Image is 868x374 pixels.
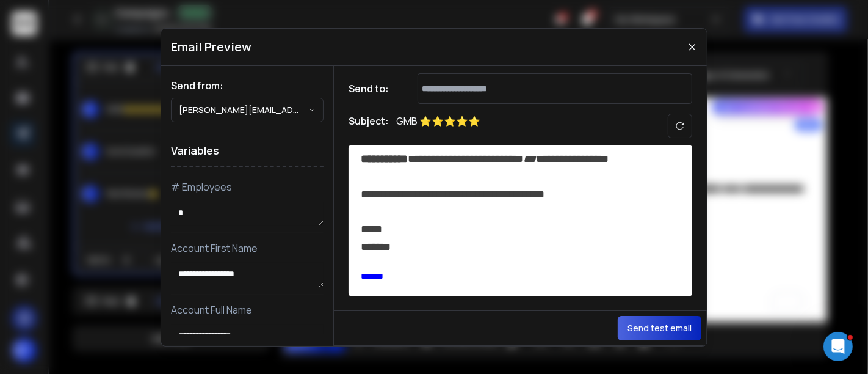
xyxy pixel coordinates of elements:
p: Account Full Name [171,302,324,317]
h1: Send to: [349,81,397,96]
iframe: Intercom live chat [823,332,853,361]
button: Send test email [618,316,701,340]
p: GMB ⭐⭐⭐⭐⭐ [396,114,480,138]
h1: Send from: [171,78,324,93]
p: # Employees [171,180,324,194]
p: Account First Name [171,241,324,255]
h1: Subject: [349,114,389,138]
p: [PERSON_NAME][EMAIL_ADDRESS][DOMAIN_NAME] [179,104,308,116]
h1: Variables [171,134,324,167]
h1: Email Preview [171,38,251,56]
